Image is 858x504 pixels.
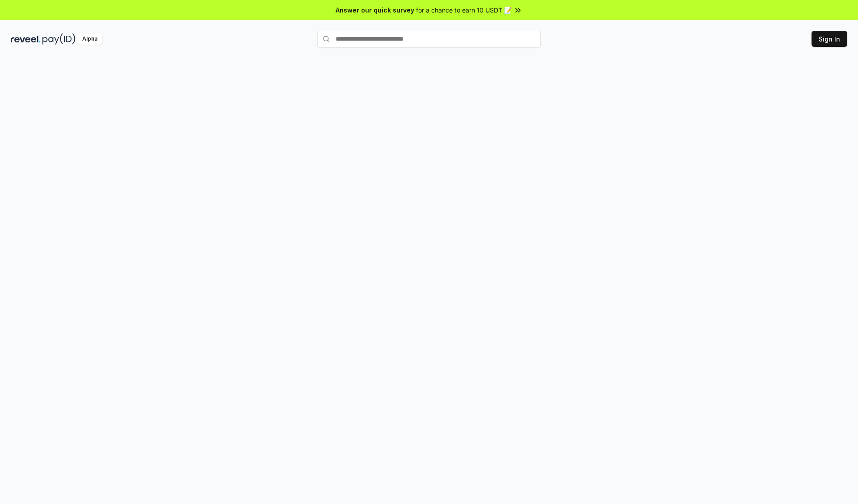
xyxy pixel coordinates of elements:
span: Answer our quick survey [336,5,414,15]
span: for a chance to earn 10 USDT 📝 [416,5,512,15]
img: reveel_dark [11,33,41,45]
div: Alpha [77,33,102,45]
button: Sign In [812,31,847,47]
img: pay_id [42,33,76,45]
